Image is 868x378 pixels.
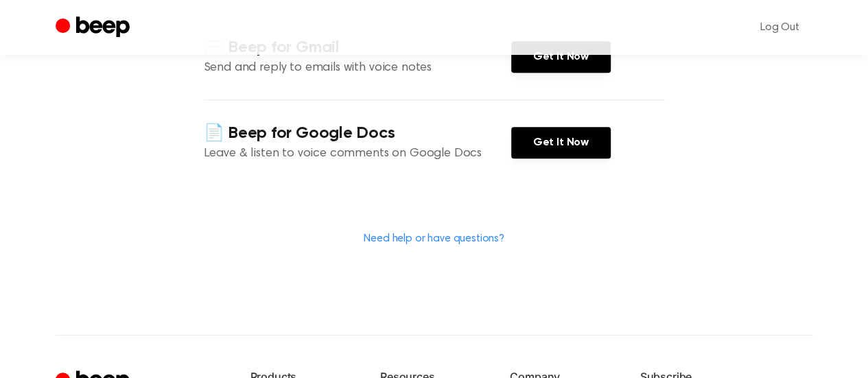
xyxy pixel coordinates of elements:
[56,14,133,41] a: Beep
[204,145,511,163] p: Leave & listen to voice comments on Google Docs
[511,41,611,73] a: Get It Now
[364,233,504,244] a: Need help or have questions?
[204,122,511,145] h4: 📄 Beep for Google Docs
[511,127,611,158] a: Get It Now
[204,59,511,78] p: Send and reply to emails with voice notes
[747,11,813,44] a: Log Out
